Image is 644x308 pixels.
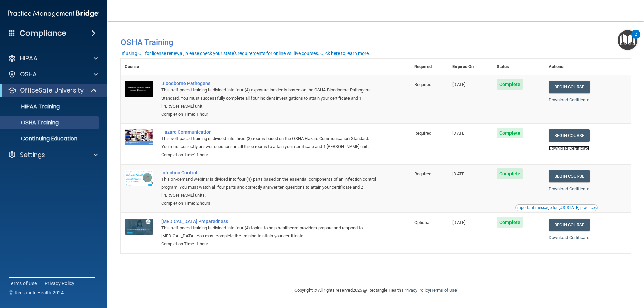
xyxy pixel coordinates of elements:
[414,220,430,225] span: Optional
[452,131,465,136] span: [DATE]
[161,110,377,118] div: Completion Time: 1 hour
[8,151,98,159] a: Settings
[497,128,523,138] span: Complete
[497,79,523,90] span: Complete
[20,70,37,78] p: OSHA
[161,81,377,86] a: Bloodborne Pathogens
[161,170,377,175] a: Infection Control
[549,129,590,142] a: Begin Course
[448,59,492,75] th: Expires On
[4,103,60,110] p: HIPAA Training
[8,86,97,95] a: OfficeSafe University
[121,59,157,75] th: Course
[545,59,631,75] th: Actions
[493,59,545,75] th: Status
[20,54,37,62] p: HIPAA
[20,28,66,38] h4: Compliance
[549,97,589,102] a: Download Certificate
[549,146,589,151] a: Download Certificate
[4,135,96,142] p: Continuing Education
[635,34,637,43] div: 2
[45,280,75,287] a: Privacy Policy
[161,240,377,248] div: Completion Time: 1 hour
[161,199,377,207] div: Completion Time: 2 hours
[410,59,448,75] th: Required
[9,280,37,287] a: Terms of Use
[8,7,99,20] img: PMB logo
[549,219,590,231] a: Begin Course
[20,86,84,95] p: OfficeSafe University
[515,204,598,211] button: Read this if you are a dental practitioner in the state of CA
[516,206,597,210] div: Important message for [US_STATE] practices
[452,171,465,176] span: [DATE]
[8,54,98,62] a: HIPAA
[9,289,64,296] span: Ⓒ Rectangle Health 2024
[403,288,430,293] a: Privacy Policy
[452,82,465,87] span: [DATE]
[121,38,631,47] h4: OSHA Training
[549,170,590,182] a: Begin Course
[497,217,523,228] span: Complete
[431,288,457,293] a: Terms of Use
[161,151,377,159] div: Completion Time: 1 hour
[161,175,377,199] div: This on-demand webinar is divided into four (4) parts based on the essential components of an inf...
[161,224,377,240] div: This self-paced training is divided into four (4) topics to help healthcare providers prepare and...
[452,220,465,225] span: [DATE]
[20,151,45,159] p: Settings
[161,129,377,135] a: Hazard Communication
[497,168,523,179] span: Complete
[122,51,370,56] div: If using CE for license renewal, please check your state's requirements for online vs. live cours...
[121,50,371,57] button: If using CE for license renewal, please check your state's requirements for online vs. live cours...
[253,280,498,301] div: Copyright © All rights reserved 2025 @ Rectangle Health | |
[618,30,637,50] button: Open Resource Center, 2 new notifications
[414,82,431,87] span: Required
[8,70,98,78] a: OSHA
[161,86,377,110] div: This self-paced training is divided into four (4) exposure incidents based on the OSHA Bloodborne...
[414,171,431,176] span: Required
[414,131,431,136] span: Required
[549,186,589,191] a: Download Certificate
[161,219,377,224] a: [MEDICAL_DATA] Preparedness
[549,81,590,93] a: Begin Course
[161,135,377,151] div: This self-paced training is divided into three (3) rooms based on the OSHA Hazard Communication S...
[4,119,59,126] p: OSHA Training
[549,235,589,240] a: Download Certificate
